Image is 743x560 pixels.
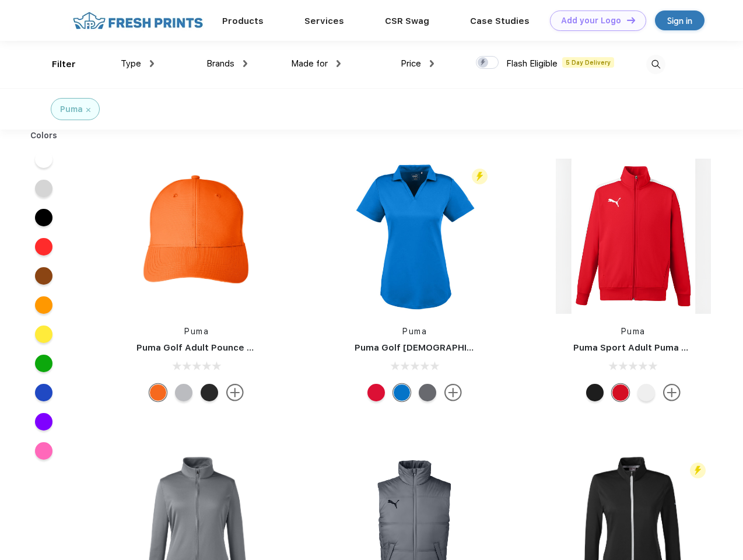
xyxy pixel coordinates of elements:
a: Puma [621,327,646,336]
div: Colors [22,129,66,142]
div: Add your Logo [561,16,621,26]
img: func=resize&h=266 [119,159,274,314]
a: Puma Golf [DEMOGRAPHIC_DATA]' Icon Golf Polo [355,342,571,353]
img: dropdown.png [337,60,341,67]
div: Puma Black [201,384,218,401]
span: 5 Day Delivery [562,57,614,68]
img: more.svg [226,384,244,401]
a: Products [222,16,264,26]
div: High Risk Red [367,384,385,401]
img: dropdown.png [150,60,154,67]
a: Services [304,16,344,26]
img: func=resize&h=266 [337,159,492,314]
a: CSR Swag [385,16,429,26]
div: Filter [52,58,76,71]
img: DT [627,17,635,23]
img: filter_cancel.svg [86,108,90,112]
div: Vibrant Orange [149,384,167,401]
div: High Risk Red [612,384,629,401]
img: more.svg [663,384,681,401]
a: Puma Golf Adult Pounce Adjustable Cap [136,342,315,353]
span: Flash Eligible [506,58,558,69]
div: Puma Black [586,384,604,401]
span: Made for [291,58,328,69]
img: func=resize&h=266 [556,159,711,314]
img: more.svg [444,384,462,401]
img: desktop_search.svg [646,55,665,74]
img: dropdown.png [430,60,434,67]
a: Puma [402,327,427,336]
img: fo%20logo%202.webp [69,10,206,31]
img: dropdown.png [243,60,247,67]
a: Sign in [655,10,705,30]
span: Type [121,58,141,69]
img: flash_active_toggle.svg [690,463,706,478]
span: Brands [206,58,234,69]
img: flash_active_toggle.svg [472,169,488,184]
span: Price [401,58,421,69]
div: Sign in [667,14,692,27]
div: White and Quiet Shade [637,384,655,401]
div: Quarry [175,384,192,401]
div: Quiet Shade [419,384,436,401]
a: Puma [184,327,209,336]
div: Lapis Blue [393,384,411,401]
div: Puma [60,103,83,116]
